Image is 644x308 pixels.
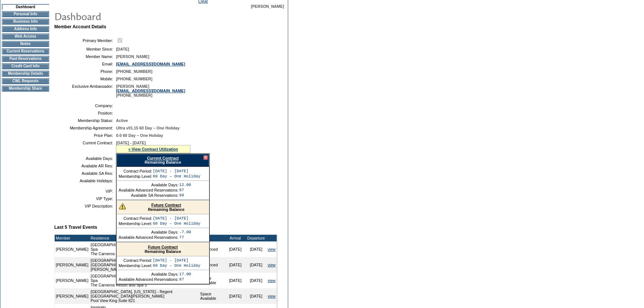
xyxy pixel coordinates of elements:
[2,19,49,25] td: Business Info
[199,288,225,304] td: Space Available
[153,258,200,263] td: [DATE] - [DATE]
[119,193,178,198] td: Available SA Reservations:
[55,288,90,304] td: [PERSON_NAME]
[153,169,200,173] td: [DATE] - [DATE]
[251,4,284,9] span: [PERSON_NAME]
[54,24,106,29] b: Member Account Details
[2,78,49,84] td: CWL Requests
[90,273,199,288] td: [GEOGRAPHIC_DATA], [US_STATE] - Carneros Resort and Spa The Carneros Resort and Spa 3
[153,221,200,226] td: 60 Day – One Holiday
[246,235,267,241] td: Departure
[179,277,191,282] td: 87
[246,257,267,273] td: [DATE]
[179,235,191,240] td: 77
[119,230,178,234] td: Available Days:
[2,71,49,77] td: Membership Details
[2,33,49,39] td: Web Access
[57,196,113,201] td: VIP Type:
[2,11,49,17] td: Personal Info
[57,179,113,183] td: Available Holidays:
[179,188,191,192] td: 87
[116,118,128,123] span: Active
[199,241,225,257] td: Advanced
[2,26,49,32] td: Address Info
[119,235,178,240] td: Available Advanced Reservations:
[116,62,185,66] a: [EMAIL_ADDRESS][DOMAIN_NAME]
[119,174,152,179] td: Membership Level:
[119,221,152,226] td: Membership Level:
[57,118,113,123] td: Membership Status:
[55,235,90,241] td: Member
[119,203,126,209] img: There are insufficient days and/or tokens to cover this reservation
[179,230,191,234] td: -7.00
[55,273,90,288] td: [PERSON_NAME]
[54,225,97,230] b: Last 5 Travel Events
[116,47,129,51] span: [DATE]
[179,193,191,198] td: 99
[57,164,113,168] td: Available AR Res:
[57,62,113,66] td: Email:
[2,63,49,69] td: Credit Card Info
[246,288,267,304] td: [DATE]
[57,84,113,97] td: Exclusive Ambassador:
[268,247,276,251] a: view
[225,257,246,273] td: [DATE]
[116,133,163,138] span: 0-0 60 Day – One Holiday
[90,288,199,304] td: [GEOGRAPHIC_DATA], [US_STATE] - Regent [GEOGRAPHIC_DATA][PERSON_NAME] Pool View King Suite 821
[148,245,178,249] a: Future Contract
[179,272,191,276] td: 17.00
[268,263,276,267] a: view
[199,257,225,273] td: Advanced
[2,48,49,54] td: Current Reservations
[57,171,113,176] td: Available SA Res:
[55,241,90,257] td: [PERSON_NAME]
[153,263,200,268] td: 60 Day – One Holiday
[57,156,113,161] td: Available Days:
[116,54,149,59] span: [PERSON_NAME]
[246,241,267,257] td: [DATE]
[119,263,152,268] td: Membership Level:
[57,204,113,208] td: VIP Description:
[57,77,113,81] td: Mobile:
[153,216,200,221] td: [DATE] - [DATE]
[268,294,276,298] a: view
[57,103,113,108] td: Company:
[116,84,185,97] span: [PERSON_NAME] [PHONE_NUMBER]
[147,156,178,160] a: Current Contract
[116,89,185,93] a: [EMAIL_ADDRESS][DOMAIN_NAME]
[57,47,113,51] td: Member Since:
[151,203,181,207] a: Future Contract
[119,277,178,282] td: Available Advanced Reservations:
[116,69,152,74] span: [PHONE_NUMBER]
[57,189,113,193] td: VIP:
[268,278,276,283] a: view
[57,126,113,130] td: Membership Agreement:
[57,69,113,74] td: Phone:
[225,241,246,257] td: [DATE]
[90,241,199,257] td: [GEOGRAPHIC_DATA], [US_STATE] - Carneros Resort and Spa The Carneros Resort and Spa 12
[116,141,146,145] span: [DATE] - [DATE]
[57,37,113,44] td: Primary Member:
[179,183,191,187] td: 12.00
[57,141,113,153] td: Current Contract:
[199,235,225,241] td: Type
[246,273,267,288] td: [DATE]
[117,200,209,214] div: Remaining Balance
[55,257,90,273] td: [PERSON_NAME]
[225,273,246,288] td: [DATE]
[128,147,178,151] a: » View Contract Utilization
[2,56,49,62] td: Past Reservations
[119,216,152,221] td: Contract Period:
[225,288,246,304] td: [DATE]
[119,188,178,192] td: Available Advanced Reservations:
[117,243,209,256] div: Remaining Balance
[116,126,180,130] span: Ultra v01.15 60 Day – One Holiday
[90,235,199,241] td: Residence
[119,258,152,263] td: Contract Period:
[116,154,209,167] div: Remaining Balance
[119,272,178,276] td: Available Days:
[116,77,152,81] span: [PHONE_NUMBER]
[57,111,113,115] td: Position:
[57,54,113,59] td: Member Name:
[199,273,225,288] td: Space Available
